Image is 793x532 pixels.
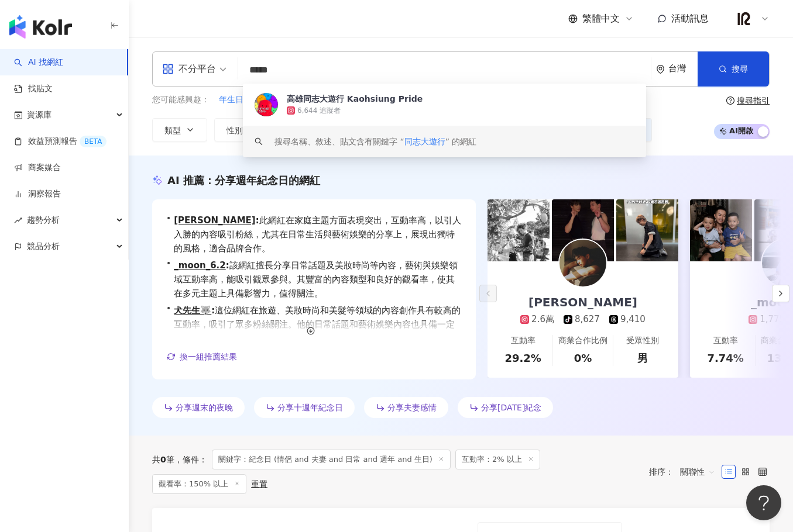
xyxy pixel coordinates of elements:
img: post-image [690,199,752,261]
button: 換一組推薦結果 [166,348,238,365]
img: post-image [488,199,550,261]
img: KOL Avatar [255,93,278,116]
div: 排序： [649,462,722,481]
div: 29.2% [504,351,541,365]
span: 競品分析 [27,233,60,260]
div: 共 筆 [152,455,174,464]
span: 換一組推薦結果 [180,352,237,361]
div: • [166,258,462,300]
a: 洞察報告 [14,188,61,200]
a: 犬先生🐺 [174,305,211,316]
div: 受眾性別 [626,335,659,347]
span: 您可能感興趣： [152,94,210,106]
span: 性別 [226,126,243,135]
a: 找貼文 [14,83,53,95]
div: 互動率 [511,335,535,347]
span: : [256,215,259,226]
div: 0% [574,351,592,365]
span: 關聯性 [680,462,715,481]
div: 互動率 [713,335,738,347]
div: 高雄同志大遊行 Kaohsiung Pride [287,93,423,105]
span: 條件 ： [174,455,207,464]
span: 類型 [164,126,181,135]
div: 2.6萬 [531,313,554,326]
span: 此網紅在家庭主題方面表現突出，互動率高，以引人入勝的內容吸引粉絲，尤其在日常生活與藝術娛樂的分享上，展現出獨特的風格，適合品牌合作。 [174,213,462,255]
div: • [166,303,462,346]
span: 趨勢分析 [27,207,60,233]
span: 年生日 [219,94,243,106]
div: 重置 [251,479,267,489]
img: logo [9,15,72,39]
span: 互動率：2% 以上 [455,450,540,469]
div: 商業合作比例 [558,335,607,347]
div: 1,775 [760,313,785,326]
a: [PERSON_NAME]2.6萬8,6279,410互動率29.2%商業合作比例0%受眾性別男 [488,261,678,378]
span: 觀看率：150% 以上 [152,474,246,494]
div: 8,627 [575,313,600,326]
a: [PERSON_NAME] [174,215,255,226]
div: • [166,213,462,255]
span: rise [14,216,22,224]
div: 不分平台 [162,60,216,78]
img: KOL Avatar [559,240,606,286]
div: AI 推薦 ： [167,173,320,188]
button: 性別 [214,118,269,141]
div: 7.74% [707,351,743,365]
button: 年生日 [218,94,244,106]
span: 分享十週年紀念日 [277,403,343,412]
span: environment [656,65,665,74]
span: 分享週年紀念日的網紅 [215,174,320,186]
span: 同志大遊行 [404,137,445,146]
button: 類型 [152,118,207,141]
div: 搜尋名稱、敘述、貼文含有關鍵字 “ ” 的網紅 [274,135,476,148]
span: 這位網紅在旅遊、美妝時尚和美髮等領域的內容創作具有較高的互動率，吸引了眾多粉絲關注。他的日常話題和藝術娛樂內容也具備一定的參與度，展現出多元化的風格，有助於提升品牌曝光及認同感。 [174,303,462,346]
a: 效益預測報告BETA [14,136,107,147]
img: post-image [552,199,614,261]
img: IR%20logo_%E9%BB%91.png [733,8,755,30]
a: searchAI 找網紅 [14,57,63,68]
img: post-image [616,199,678,261]
div: 9,410 [620,313,646,326]
a: 商案媒合 [14,162,61,174]
span: 資源庫 [27,102,52,128]
div: 台灣 [668,64,698,74]
span: 關鍵字：紀念日 (情侶 and 夫妻 and 日常 and 週年 and 生日) [212,450,451,469]
span: 活動訊息 [671,13,709,24]
span: appstore [162,63,174,75]
button: 搜尋 [698,51,769,87]
span: : [226,260,229,271]
span: 分享週末的夜晚 [176,403,233,412]
div: 搜尋指引 [737,96,770,105]
span: : [211,305,215,316]
span: question-circle [726,96,734,105]
span: search [255,137,263,146]
span: 搜尋 [732,64,748,74]
div: 男 [637,351,648,365]
span: 繁體中文 [582,12,620,25]
div: 6,644 追蹤者 [297,106,341,116]
div: [PERSON_NAME] [517,294,649,310]
a: _moon_6.2 [174,260,226,271]
span: 分享[DATE]紀念 [481,403,541,412]
span: 分享夫妻感情 [387,403,437,412]
span: 該網紅擅長分享日常話題及美妝時尚等內容，藝術與娛樂領域互動率高，能吸引觀眾參與。其豐富的內容類型和良好的觀看率，使其在多元主題上具備影響力，值得關注。 [174,258,462,300]
span: 0 [160,455,166,464]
